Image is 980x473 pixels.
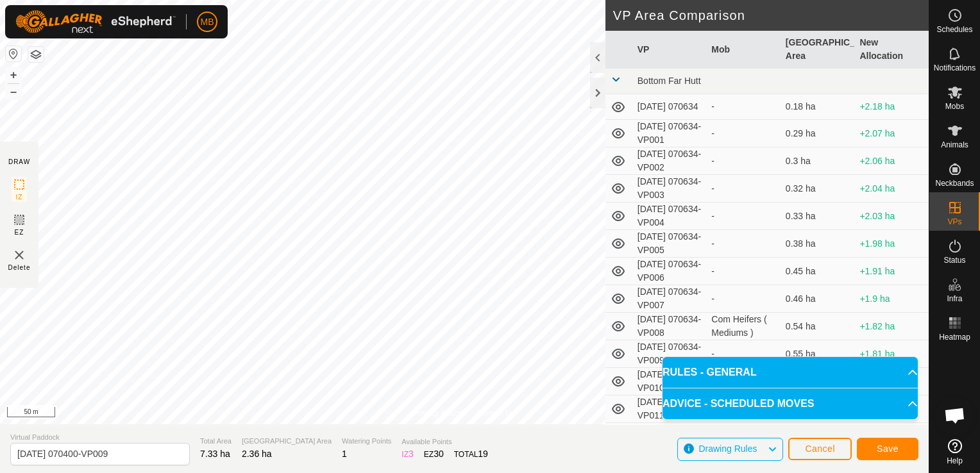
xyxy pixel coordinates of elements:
[857,438,918,460] button: Save
[711,210,775,223] div: -
[781,258,855,285] td: 0.45 ha
[939,333,970,341] span: Heatmap
[941,141,968,149] span: Animals
[8,157,30,167] div: DRAW
[934,64,976,72] span: Notifications
[200,436,232,447] span: Total Area
[877,444,899,454] span: Save
[663,357,918,388] p-accordion-header: RULES - GENERAL
[201,15,214,29] span: MB
[781,94,855,120] td: 0.18 ha
[936,396,974,435] div: Open chat
[478,449,488,459] span: 19
[781,230,855,258] td: 0.38 ha
[706,31,781,69] th: Mob
[242,449,272,459] span: 2.36 ha
[28,47,44,62] button: Map Layers
[632,230,707,258] td: [DATE] 070634-VP005
[781,340,855,368] td: 0.55 ha
[632,94,707,120] td: [DATE] 070634
[854,285,929,313] td: +1.9 ha
[632,423,707,451] td: [DATE] 070634-VP012
[663,396,814,411] span: ADVICE - SCHEDULED MOVES
[632,203,707,230] td: [DATE] 070634-VP004
[854,203,929,230] td: +2.03 ha
[613,8,929,23] h2: VP Area Comparison
[663,388,918,419] p-accordion-header: ADVICE - SCHEDULED MOVES
[409,449,414,459] span: 3
[632,395,707,423] td: [DATE] 070634-VP011
[711,127,775,140] div: -
[945,103,964,110] span: Mobs
[711,100,775,113] div: -
[854,258,929,285] td: +1.91 ha
[854,313,929,340] td: +1.82 ha
[342,449,347,459] span: 1
[454,447,488,461] div: TOTAL
[781,423,855,451] td: 0.44 ha
[781,147,855,175] td: 0.3 ha
[943,256,965,264] span: Status
[414,408,462,419] a: Privacy Policy
[854,94,929,120] td: +2.18 ha
[711,292,775,306] div: -
[242,436,332,447] span: [GEOGRAPHIC_DATA] Area
[6,46,21,62] button: Reset Map
[401,447,413,461] div: IZ
[10,432,190,443] span: Virtual Paddock
[632,258,707,285] td: [DATE] 070634-VP006
[16,192,23,202] span: IZ
[854,340,929,368] td: +1.81 ha
[632,120,707,147] td: [DATE] 070634-VP001
[434,449,444,459] span: 30
[936,26,972,33] span: Schedules
[781,313,855,340] td: 0.54 ha
[854,175,929,203] td: +2.04 ha
[711,347,775,361] div: -
[632,31,707,69] th: VP
[947,218,961,226] span: VPs
[711,313,775,340] div: Com Heifers ( Mediums )
[477,408,515,419] a: Contact Us
[711,237,775,251] div: -
[632,175,707,203] td: [DATE] 070634-VP003
[632,340,707,368] td: [DATE] 070634-VP009
[854,147,929,175] td: +2.06 ha
[711,265,775,278] div: -
[947,457,963,465] span: Help
[342,436,391,447] span: Watering Points
[632,147,707,175] td: [DATE] 070634-VP002
[935,179,974,187] span: Neckbands
[12,247,27,263] img: VP
[854,31,929,69] th: New Allocation
[15,10,176,33] img: Gallagher Logo
[424,447,444,461] div: EZ
[698,444,757,454] span: Drawing Rules
[781,175,855,203] td: 0.32 ha
[788,438,852,460] button: Cancel
[200,449,230,459] span: 7.33 ha
[781,203,855,230] td: 0.33 ha
[929,434,980,470] a: Help
[401,436,488,447] span: Available Points
[663,365,757,380] span: RULES - GENERAL
[711,154,775,168] div: -
[711,182,775,195] div: -
[638,76,701,86] span: Bottom Far Hutt
[8,263,31,272] span: Delete
[947,295,962,303] span: Infra
[781,31,855,69] th: [GEOGRAPHIC_DATA] Area
[632,285,707,313] td: [DATE] 070634-VP007
[781,285,855,313] td: 0.46 ha
[6,67,21,83] button: +
[632,368,707,395] td: [DATE] 070634-VP010
[632,313,707,340] td: [DATE] 070634-VP008
[805,444,835,454] span: Cancel
[854,423,929,451] td: +1.92 ha
[15,228,24,237] span: EZ
[781,120,855,147] td: 0.29 ha
[854,120,929,147] td: +2.07 ha
[6,84,21,99] button: –
[854,230,929,258] td: +1.98 ha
